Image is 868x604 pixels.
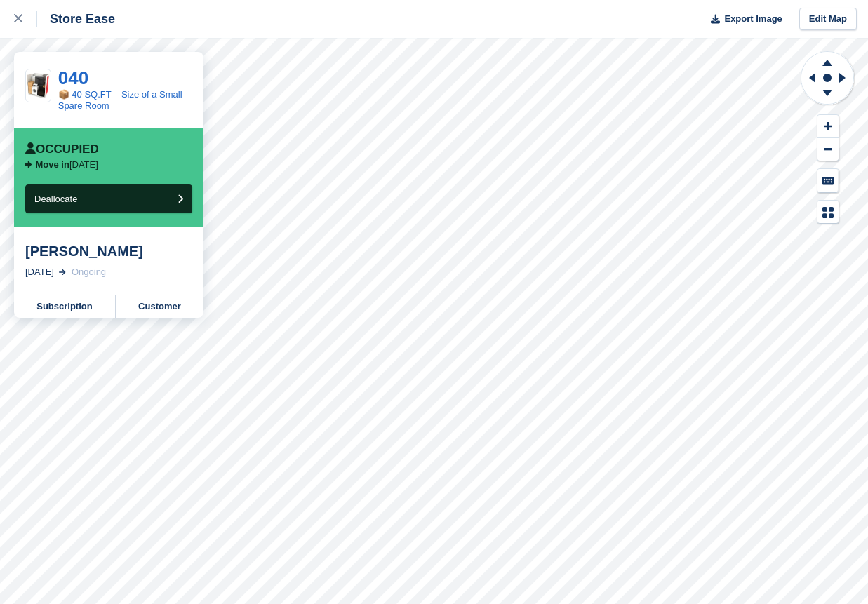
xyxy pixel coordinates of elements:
[25,265,54,279] div: [DATE]
[72,265,106,279] div: Ongoing
[799,8,857,31] a: Edit Map
[25,161,32,168] img: arrow-right-icn-b7405d978ebc5dd23a37342a16e90eae327d2fa7eb118925c1a0851fb5534208.svg
[702,8,782,31] button: Export Image
[26,72,51,98] img: 35%20SQ%20FT%20Unit.jpg
[817,115,839,138] button: Zoom In
[58,89,182,111] a: 📦 40 SQ.FT – Size of a Small Spare Room
[817,138,839,161] button: Zoom Out
[25,184,192,213] button: Deallocate
[25,243,192,260] div: [PERSON_NAME]
[25,142,99,156] div: Occupied
[59,269,66,275] img: arrow-right-light-icn-cde0832a797a2874e46488d9cf13f60e5c3a73dbe684e267c42b8395dfbc2abf.svg
[817,201,839,224] button: Map Legend
[34,194,77,204] span: Deallocate
[36,159,69,170] span: Move in
[37,11,115,27] div: Store Ease
[116,295,203,318] a: Customer
[724,12,782,26] span: Export Image
[14,295,116,318] a: Subscription
[58,67,88,88] a: 040
[36,159,98,170] p: [DATE]
[817,169,839,192] button: Keyboard Shortcuts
